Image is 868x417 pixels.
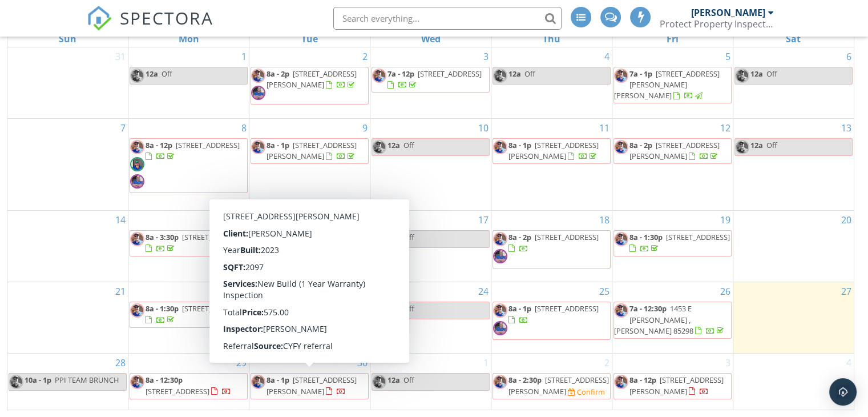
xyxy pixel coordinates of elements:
[613,373,732,399] a: 8a - 12p [STREET_ADDRESS][PERSON_NAME]
[355,282,370,300] a: Go to September 23, 2025
[370,47,491,118] td: Go to September 3, 2025
[481,47,491,66] a: Go to September 3, 2025
[234,282,249,300] a: Go to September 22, 2025
[370,354,491,410] td: Go to October 1, 2025
[508,375,542,385] span: 8a - 2:30p
[372,67,490,93] a: 7a - 12p [STREET_ADDRESS]
[597,211,612,229] a: Go to September 18, 2025
[251,69,265,83] img: 20250308_135733.jpg
[492,230,611,268] a: 8a - 2p [STREET_ADDRESS]
[55,375,119,385] span: PPI TEAM BRUNCH
[146,375,231,396] a: 8a - 12:30p [STREET_ADDRESS]
[750,140,763,150] span: 12a
[251,138,369,164] a: 8a - 1p [STREET_ADDRESS][PERSON_NAME]
[7,118,128,211] td: Go to September 7, 2025
[360,119,370,137] a: Go to September 9, 2025
[508,375,609,396] span: [STREET_ADDRESS][PERSON_NAME]
[176,140,240,150] span: [STREET_ADDRESS]
[403,232,414,242] span: Off
[612,354,733,410] td: Go to October 3, 2025
[251,373,369,399] a: 8a - 1p [STREET_ADDRESS][PERSON_NAME]
[577,387,605,396] div: Confirm
[493,321,507,335] img: 20250324_184036.jpg
[182,303,246,314] span: [STREET_ADDRESS]
[234,211,249,229] a: Go to September 15, 2025
[387,140,400,150] span: 12a
[267,232,293,242] span: 8a - 12p
[750,69,763,79] span: 12a
[508,69,521,79] span: 12a
[540,31,563,47] a: Thursday
[476,119,491,137] a: Go to September 10, 2025
[491,354,612,410] td: Go to October 2, 2025
[267,140,289,150] span: 8a - 1p
[660,18,774,30] div: Protect Property Inspections
[476,282,491,300] a: Go to September 24, 2025
[267,303,300,314] span: 7a - 1:30p
[666,232,730,242] span: [STREET_ADDRESS]
[130,140,144,154] img: 20250308_135733.jpg
[113,211,128,229] a: Go to September 14, 2025
[249,354,370,410] td: Go to September 30, 2025
[629,140,720,161] a: 8a - 2p [STREET_ADDRESS][PERSON_NAME]
[387,303,400,314] span: 12a
[613,302,732,339] a: 7a - 12:30p 1453 E [PERSON_NAME] , [PERSON_NAME] 85298
[146,69,158,79] span: 12a
[128,211,249,282] td: Go to September 15, 2025
[7,354,128,410] td: Go to September 28, 2025
[387,232,400,242] span: 12a
[130,138,248,194] a: 8a - 12p [STREET_ADDRESS]
[491,211,612,282] td: Go to September 18, 2025
[614,303,726,335] a: 7a - 12:30p 1453 E [PERSON_NAME] , [PERSON_NAME] 85298
[403,303,414,314] span: Off
[612,118,733,211] td: Go to September 12, 2025
[508,140,599,161] a: 8a - 1p [STREET_ADDRESS][PERSON_NAME]
[251,302,369,339] a: 7a - 1:30p [STREET_ADDRESS]
[267,232,361,253] a: 8a - 12p [STREET_ADDRESS]
[25,375,51,385] span: 10a - 1p
[251,375,265,389] img: 20250308_135733.jpg
[146,386,209,396] span: [STREET_ADDRESS]
[614,375,628,389] img: 20250308_135733.jpg
[387,375,400,385] span: 12a
[7,282,128,354] td: Go to September 21, 2025
[493,140,507,154] img: 20250308_135733.jpg
[491,118,612,211] td: Go to September 11, 2025
[691,7,765,18] div: [PERSON_NAME]
[614,69,628,83] img: 20250308_135733.jpg
[664,31,681,47] a: Friday
[251,321,265,335] img: 20250324_184036.jpg
[130,303,144,318] img: 20250308_135733.jpg
[113,47,128,66] a: Go to August 31, 2025
[87,6,112,31] img: The Best Home Inspection Software - Spectora
[829,378,857,406] div: Open Intercom Messenger
[492,302,611,339] a: 8a - 1p [STREET_ADDRESS]
[249,211,370,282] td: Go to September 16, 2025
[56,31,79,47] a: Sunday
[251,230,369,268] a: 8a - 12p [STREET_ADDRESS]
[733,47,854,118] td: Go to September 6, 2025
[766,69,777,79] span: Off
[614,140,628,154] img: 20250308_135733.jpg
[146,140,172,150] span: 8a - 12p
[251,303,265,318] img: 20250308_135733.jpg
[267,69,357,90] a: 8a - 2p [STREET_ADDRESS][PERSON_NAME]
[146,303,179,314] span: 8a - 1:30p
[733,211,854,282] td: Go to September 20, 2025
[182,232,246,242] span: [STREET_ADDRESS]
[723,47,733,66] a: Go to September 5, 2025
[629,375,724,396] a: 8a - 12p [STREET_ADDRESS][PERSON_NAME]
[267,140,357,161] a: 8a - 1p [STREET_ADDRESS][PERSON_NAME]
[597,282,612,300] a: Go to September 25, 2025
[333,7,562,30] input: Search everything...
[629,303,667,314] span: 7a - 12:30p
[723,354,733,372] a: Go to October 3, 2025
[249,118,370,211] td: Go to September 9, 2025
[629,140,720,161] span: [STREET_ADDRESS][PERSON_NAME]
[355,354,370,372] a: Go to September 30, 2025
[130,373,248,399] a: 8a - 12:30p [STREET_ADDRESS]
[370,211,491,282] td: Go to September 17, 2025
[130,232,144,246] img: 20250308_135733.jpg
[267,303,367,324] a: 7a - 1:30p [STREET_ADDRESS]
[403,375,414,385] span: Off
